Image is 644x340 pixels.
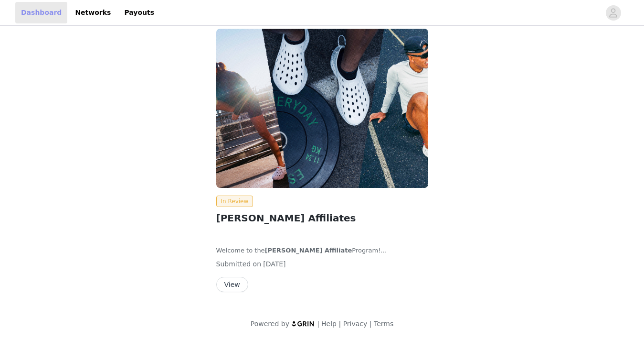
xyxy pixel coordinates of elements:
[343,320,368,328] a: Privacy
[216,196,253,207] span: In Review
[251,320,289,328] span: Powered by
[118,2,160,23] a: Payouts
[216,211,428,225] h2: [PERSON_NAME] Affiliates
[338,320,341,328] span: |
[216,281,248,288] a: View
[69,2,116,23] a: Networks
[216,246,428,255] p: Welcome to the Program!
[216,277,248,292] button: View
[317,320,319,328] span: |
[291,320,315,327] img: logo
[263,260,285,268] span: [DATE]
[265,247,352,254] strong: [PERSON_NAME] Affiliate
[15,2,67,23] a: Dashboard
[609,5,618,21] div: avatar
[216,29,428,188] img: KANE Footwear
[321,320,337,328] a: Help
[370,320,372,328] span: |
[374,320,393,328] a: Terms
[216,260,262,268] span: Submitted on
